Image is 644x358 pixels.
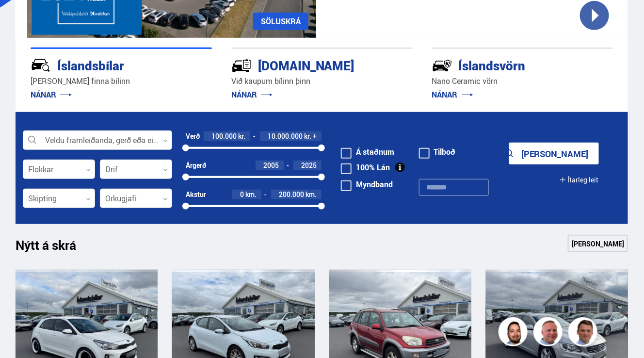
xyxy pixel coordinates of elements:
[186,162,206,169] div: Árgerð
[31,55,51,76] img: JRvxyua_JYH6wB4c.svg
[560,169,599,191] button: Ítarleg leit
[500,319,529,348] img: nhp88E3Fdnt1Opn2.png
[268,131,303,141] span: 10.000.000
[263,161,279,170] span: 2005
[432,76,613,87] p: Nano Ceramic vörn
[16,238,93,258] h1: Nýtt á skrá
[253,13,308,30] a: SÖLUSKRÁ
[341,163,390,171] label: 100% Lán
[31,76,212,87] p: [PERSON_NAME] finna bílinn
[231,89,273,100] a: NÁNAR
[570,319,599,348] img: FbJEzSuNWCJXmdc-.webp
[231,76,413,87] p: Við kaupum bílinn þinn
[535,319,564,348] img: siFngHWaQ9KaOqBr.png
[31,89,72,100] a: NÁNAR
[509,143,599,164] button: [PERSON_NAME]
[231,56,378,73] div: [DOMAIN_NAME]
[231,55,252,76] img: tr5P-W3DuiFaO7aO.svg
[186,191,206,198] div: Akstur
[568,235,628,252] a: [PERSON_NAME]
[31,56,177,73] div: Íslandsbílar
[238,132,245,140] span: kr.
[304,132,311,140] span: kr.
[279,190,304,199] span: 200.000
[313,132,317,140] span: +
[432,56,579,73] div: Íslandsvörn
[341,148,394,156] label: Á staðnum
[211,131,237,141] span: 100.000
[419,148,456,156] label: Tilboð
[341,180,393,188] label: Myndband
[240,190,244,199] span: 0
[432,55,452,76] img: -Svtn6bYgwAsiwNX.svg
[8,4,37,33] button: Open LiveChat chat widget
[186,132,200,140] div: Verð
[432,89,473,100] a: NÁNAR
[245,191,257,198] span: km.
[306,191,317,198] span: km.
[301,161,317,170] span: 2025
